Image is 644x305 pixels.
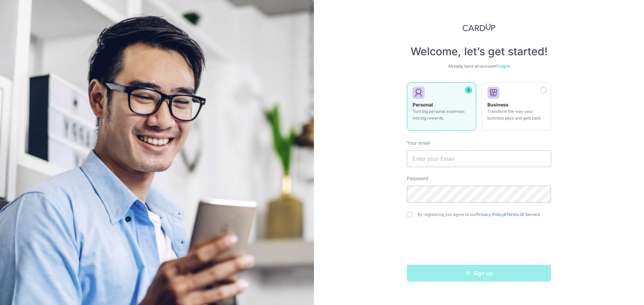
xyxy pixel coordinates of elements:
a: Personal Turn big personal expenses into big rewards. [407,82,476,135]
a: Terms Of Service [506,212,540,217]
a: Privacy Policy [476,212,504,217]
a: Business Transform the way your business pays and gets paid. [482,82,551,135]
input: Enter your Email [407,150,551,167]
a: Log in [498,64,510,69]
iframe: reCAPTCHA [428,231,530,257]
img: CardUp Logo [463,23,495,31]
label: Your email [407,140,430,146]
p: Turn big personal expenses into big rewards. [413,108,471,122]
strong: Personal [413,102,433,107]
label: Password [407,175,428,182]
strong: Business [487,102,508,107]
div: Already have an account? [407,64,551,69]
p: Transform the way your business pays and gets paid. [487,108,545,122]
h4: Welcome, let’s get started! [407,45,551,58]
label: By registering you agree to our & [418,212,551,217]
